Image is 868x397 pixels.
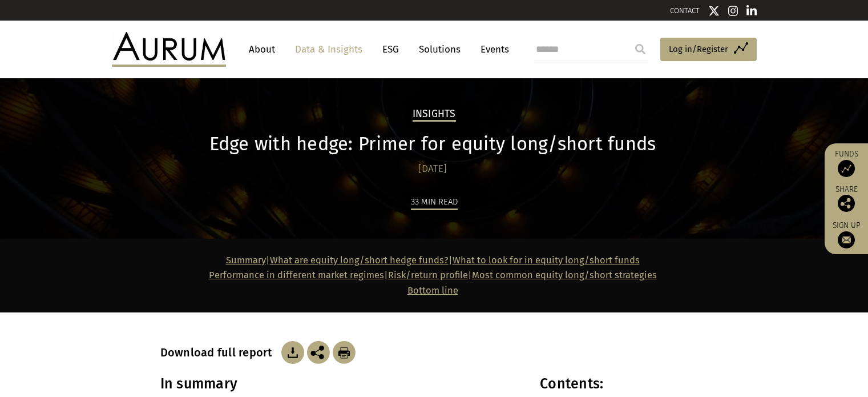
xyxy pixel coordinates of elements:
a: What to look for in equity long/short funds [453,255,640,266]
a: ESG [377,39,405,60]
img: Share this post [307,341,330,364]
a: Funds [830,149,862,177]
img: Download Article [333,341,356,364]
a: CONTACT [670,6,700,15]
a: Data & Insights [289,39,368,60]
h3: In summary [160,375,515,392]
a: Log in/Register [660,38,757,62]
input: Submit [629,38,652,61]
img: Aurum [112,32,226,66]
a: Performance in different market regimes [209,270,384,280]
img: Twitter icon [708,5,720,17]
img: Access Funds [838,160,855,177]
h3: Download full report [160,346,278,359]
img: Share this post [838,195,855,212]
img: Sign up to our newsletter [838,231,855,248]
h2: Insights [413,108,456,122]
div: 33 min read [411,195,458,210]
a: Events [475,39,509,60]
a: What are equity long/short hedge funds? [270,255,449,266]
span: Log in/Register [669,42,728,56]
a: Solutions [413,39,466,60]
a: Most common equity long/short strategies [472,270,657,280]
a: About [243,39,281,60]
img: Download Article [281,341,304,364]
a: Summary [226,255,266,266]
a: Risk/return profile [388,270,468,280]
img: Linkedin icon [746,5,757,17]
strong: | | | | [209,255,657,296]
h3: Contents: [540,375,705,392]
img: Instagram icon [728,5,738,17]
a: Bottom line [407,285,458,296]
a: Sign up [830,220,862,248]
div: [DATE] [160,161,705,177]
h1: Edge with hedge: Primer for equity long/short funds [160,133,705,155]
div: Share [830,186,862,212]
